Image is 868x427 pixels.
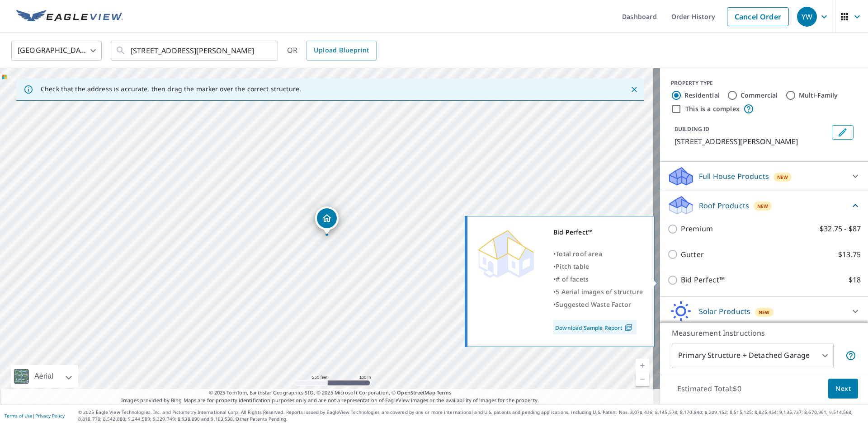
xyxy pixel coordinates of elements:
[623,324,635,332] img: Pdf Icon
[636,372,649,386] a: Current Level 17, Zoom Out
[757,202,769,210] span: New
[672,328,856,338] p: Measurement Instructions
[699,306,750,317] p: Solar Products
[314,45,369,56] span: Upload Blueprint
[828,379,858,399] button: Next
[556,300,631,309] span: Suggested Waste Factor
[675,136,828,147] p: [STREET_ADDRESS][PERSON_NAME]
[553,226,643,239] div: Bid Perfect™
[671,79,857,87] div: PROPERTY TYPE
[5,413,65,418] p: |
[78,409,863,422] p: © 2025 Eagle View Technologies, Inc. and Pictometry International Corp. All Rights Reserved. Repo...
[553,260,643,273] div: •
[670,379,749,399] p: Estimated Total: $0
[11,38,102,63] div: [GEOGRAPHIC_DATA]
[556,262,589,271] span: Pitch table
[35,413,65,419] a: Privacy Policy
[553,273,643,286] div: •
[835,383,851,394] span: Next
[556,275,589,283] span: # of facets
[667,195,861,216] div: Roof ProductsNew
[681,223,713,235] p: Premium
[628,84,640,95] button: Close
[553,320,637,334] a: Download Sample Report
[474,226,538,280] img: Premium
[849,274,861,286] p: $18
[838,249,861,260] p: $13.75
[667,300,861,322] div: Solar ProductsNew
[307,41,376,61] a: Upload Blueprint
[797,7,817,27] div: YW
[685,104,740,113] label: This is a complex
[41,85,301,93] p: Check that the address is accurate, then drag the marker over the correct structure.
[832,125,854,140] button: Edit building 1
[681,274,725,286] p: Bid Perfect™
[684,91,720,100] label: Residential
[553,286,643,298] div: •
[556,287,643,296] span: 5 Aerial images of structure
[209,389,452,397] span: © 2025 TomTom, Earthstar Geographics SIO, © 2025 Microsoft Corporation, ©
[667,165,861,187] div: Full House ProductsNew
[699,171,769,182] p: Full House Products
[675,125,709,133] p: BUILDING ID
[553,248,643,260] div: •
[759,309,770,316] span: New
[556,249,602,258] span: Total roof area
[397,389,435,396] a: OpenStreetMap
[845,350,856,361] span: Your report will include the primary structure and a detached garage if one exists.
[741,91,778,100] label: Commercial
[16,10,123,23] img: EV Logo
[437,389,452,396] a: Terms
[799,91,838,100] label: Multi-Family
[727,7,789,26] a: Cancel Order
[131,38,259,63] input: Search by address or latitude-longitude
[672,343,834,368] div: Primary Structure + Detached Garage
[681,249,704,260] p: Gutter
[777,174,788,181] span: New
[636,359,649,372] a: Current Level 17, Zoom In
[5,413,33,419] a: Terms of Use
[32,365,56,388] div: Aerial
[315,206,339,235] div: Dropped pin, building 1, Residential property, 2716 W Osborne Ave Tampa, FL 33614
[820,223,861,235] p: $32.75 - $87
[553,298,643,311] div: •
[11,365,78,388] div: Aerial
[287,41,377,61] div: OR
[699,200,749,211] p: Roof Products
